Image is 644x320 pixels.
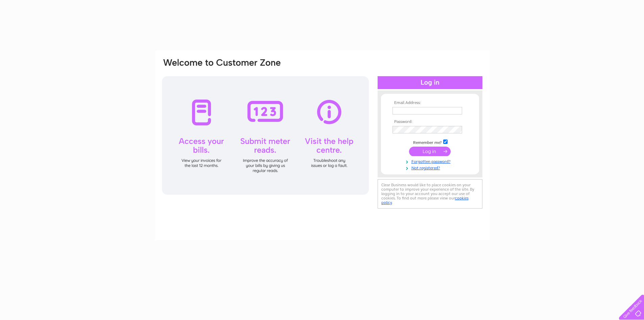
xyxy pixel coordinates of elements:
[392,158,469,164] a: Forgotten password?
[409,147,451,156] input: Submit
[378,179,482,209] div: Clear Business would like to place cookies on your computer to improve your experience of the sit...
[391,120,469,124] th: Password:
[381,196,469,205] a: cookies policy
[391,101,469,105] th: Email Address:
[391,138,469,145] td: Remember me?
[392,164,469,171] a: Not registered?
